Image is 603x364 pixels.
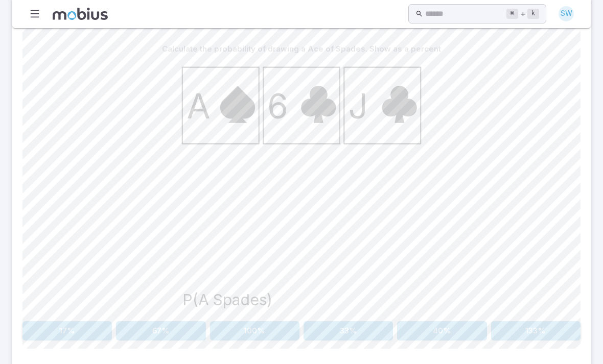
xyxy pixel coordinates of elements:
text: 6 [267,85,288,126]
kbd: k [527,9,539,19]
button: 33% [304,321,393,341]
text: P(A Spades) [182,290,272,309]
text: J [349,85,368,126]
kbd: ⌘ [506,9,518,19]
div: + [506,8,539,20]
button: 67% [116,321,205,341]
button: 133% [491,321,581,341]
button: 17% [22,321,112,341]
p: Calculate the probability of drawing a Ace of Spades. Show as a percent [162,43,441,55]
div: SW [559,6,574,21]
text: A [187,85,211,126]
button: 100% [210,321,299,341]
button: 40% [397,321,486,341]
